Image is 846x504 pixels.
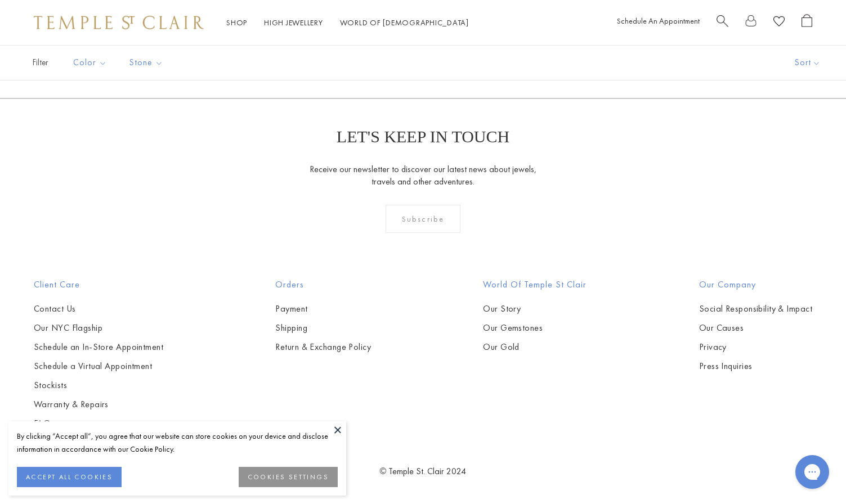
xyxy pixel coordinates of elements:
[275,341,371,353] a: Return & Exchange Policy
[483,278,587,291] h2: World of Temple St Clair
[34,360,163,372] a: Schedule a Virtual Appointment
[699,303,812,315] a: Social Responsibility & Impact
[699,278,812,291] h2: Our Company
[340,17,469,28] a: World of [DEMOGRAPHIC_DATA]World of [DEMOGRAPHIC_DATA]
[275,322,371,334] a: Shipping
[699,341,812,353] a: Privacy
[65,50,115,75] button: Color
[34,341,163,353] a: Schedule an In-Store Appointment
[380,465,467,477] a: © Temple St. Clair 2024
[124,56,172,70] span: Stone
[226,17,247,28] a: ShopShop
[717,14,728,31] a: Search
[34,322,163,334] a: Our NYC Flagship
[275,278,371,291] h2: Orders
[34,379,163,391] a: Stockists
[483,322,587,334] a: Our Gemstones
[802,14,812,31] a: Open Shopping Bag
[34,398,163,411] a: Warranty & Repairs
[773,14,785,31] a: View Wishlist
[699,360,812,372] a: Press Inquiries
[790,451,835,493] iframe: Gorgias live chat messenger
[34,303,163,315] a: Contact Us
[34,278,163,291] h2: Client Care
[337,127,509,146] p: LET'S KEEP IN TOUCH
[264,17,323,28] a: High JewelleryHigh Jewellery
[275,303,371,315] a: Payment
[309,163,537,188] p: Receive our newsletter to discover our latest news about jewels, travels and other adventures.
[17,467,122,487] button: ACCEPT ALL COOKIES
[121,50,172,75] button: Stone
[617,16,700,26] a: Schedule An Appointment
[226,16,469,30] nav: Main navigation
[769,46,846,80] button: Show sort by
[34,417,163,430] a: FAQs
[17,430,338,456] div: By clicking “Accept all”, you agree that our website can store cookies on your device and disclos...
[483,303,587,315] a: Our Story
[699,322,812,334] a: Our Causes
[483,341,587,353] a: Our Gold
[386,205,460,233] div: Subscribe
[68,56,115,70] span: Color
[34,16,204,29] img: Temple St. Clair
[239,467,338,487] button: COOKIES SETTINGS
